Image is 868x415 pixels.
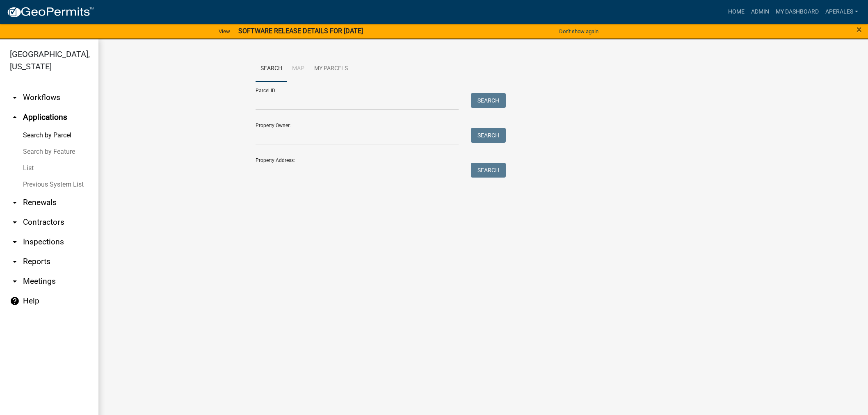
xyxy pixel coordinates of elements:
[10,237,20,247] i: arrow_drop_down
[725,4,748,20] a: Home
[10,296,20,306] i: help
[10,112,20,122] i: arrow_drop_up
[857,24,862,35] span: ×
[10,276,20,286] i: arrow_drop_down
[309,56,353,82] a: My Parcels
[238,27,363,35] strong: SOFTWARE RELEASE DETAILS FOR [DATE]
[471,93,506,108] button: Search
[822,4,861,20] a: aperales
[10,217,20,227] i: arrow_drop_down
[857,25,862,34] button: Close
[556,25,602,38] button: Don't show again
[471,163,506,178] button: Search
[748,4,772,20] a: Admin
[256,56,287,82] a: Search
[10,257,20,267] i: arrow_drop_down
[10,93,20,103] i: arrow_drop_down
[10,198,20,207] i: arrow_drop_down
[772,4,822,20] a: My Dashboard
[215,25,233,38] a: View
[471,128,506,143] button: Search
